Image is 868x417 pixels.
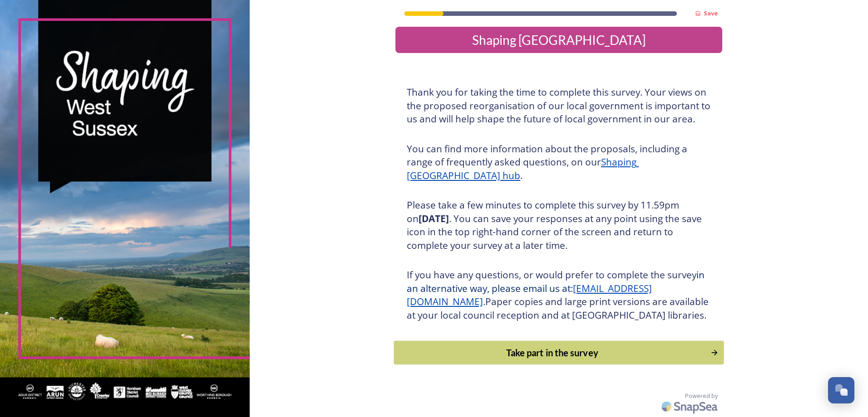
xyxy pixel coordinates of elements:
[419,212,449,225] strong: [DATE]
[704,9,718,17] strong: Save
[407,86,711,126] h3: Thank you for taking the time to complete this survey. Your views on the proposed reorganisation ...
[659,396,722,417] img: SnapSea Logo
[407,155,639,182] a: Shaping [GEOGRAPHIC_DATA] hub
[685,392,718,400] span: Powered by
[399,30,719,49] div: Shaping [GEOGRAPHIC_DATA]
[407,199,711,252] h3: Please take a few minutes to complete this survey by 11.59pm on . You can save your responses at ...
[407,268,707,295] span: in an alternative way, please email us at:
[407,282,652,308] a: [EMAIL_ADDRESS][DOMAIN_NAME]
[394,341,724,365] button: Continue
[483,295,485,308] span: .
[828,377,854,403] button: Open Chat
[407,268,711,322] h3: If you have any questions, or would prefer to complete the survey Paper copies and large print ve...
[399,346,705,359] div: Take part in the survey
[407,142,711,183] h3: You can find more information about the proposals, including a range of frequently asked question...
